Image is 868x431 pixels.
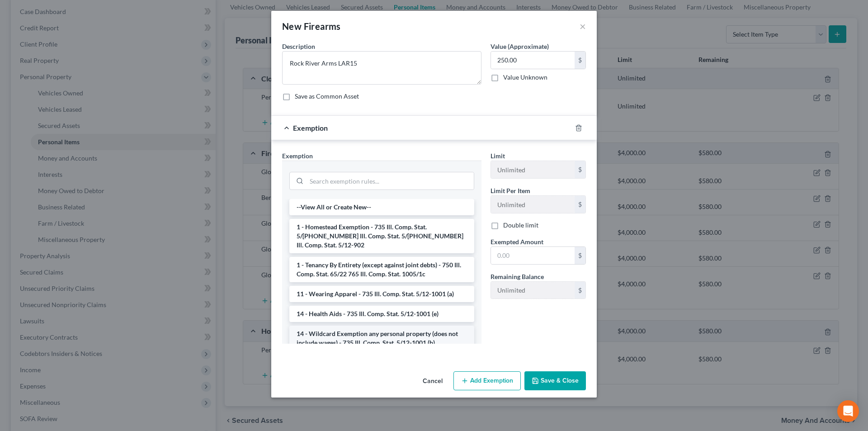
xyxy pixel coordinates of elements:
div: $ [575,161,585,178]
button: Cancel [415,372,450,390]
span: Exemption [282,152,313,160]
div: $ [575,52,585,69]
button: × [580,21,586,32]
li: 1 - Tenancy By Entirety (except against joint debts) - 750 Ill. Comp. Stat. 65/22 765 Ill. Comp. ... [289,257,474,282]
label: Limit Per Item [491,186,530,195]
input: 0.00 [491,247,575,264]
div: $ [575,196,585,213]
div: New Firearms [282,20,341,33]
li: --View All or Create New-- [289,199,474,215]
label: Value (Approximate) [491,42,549,51]
div: $ [575,247,585,264]
label: Save as Common Asset [295,92,359,101]
li: 14 - Health Aids - 735 Ill. Comp. Stat. 5/12-1001 (e) [289,306,474,322]
span: Limit [491,152,505,160]
label: Remaining Balance [491,272,544,281]
button: Add Exemption [453,371,521,390]
div: $ [575,282,585,299]
label: Double limit [503,221,538,230]
label: Value Unknown [503,73,547,82]
input: -- [491,196,575,213]
input: Search exemption rules... [307,172,474,189]
li: 11 - Wearing Apparel - 735 Ill. Comp. Stat. 5/12-1001 (a) [289,286,474,302]
li: 1 - Homestead Exemption - 735 Ill. Comp. Stat. 5/[PHONE_NUMBER] Ill. Comp. Stat. 5/[PHONE_NUMBER]... [289,219,474,253]
span: Description [282,43,315,50]
span: Exemption [293,123,328,132]
span: Exempted Amount [491,238,543,246]
input: -- [491,282,575,299]
input: 0.00 [491,52,575,69]
button: Save & Close [524,371,586,390]
div: Open Intercom Messenger [837,400,859,422]
input: -- [491,161,575,178]
li: 14 - Wildcard Exemption any personal property (does not include wages) - 735 Ill. Comp. Stat. 5/1... [289,326,474,351]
